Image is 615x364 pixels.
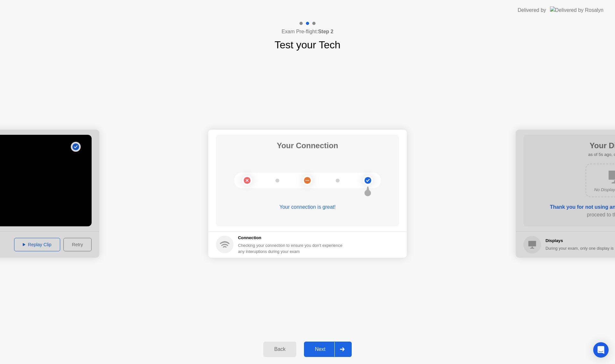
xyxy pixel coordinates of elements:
div: Your connection is great! [216,203,399,211]
div: Delivered by [518,6,546,14]
b: Step 2 [318,29,333,34]
h4: Exam Pre-flight: [282,28,333,36]
div: Back [265,346,294,352]
div: Checking your connection to ensure you don’t experience any interuptions during your exam [238,242,346,255]
h5: Connection [238,235,346,241]
h1: Test your Tech [275,37,340,53]
button: Next [304,342,352,357]
div: Next [306,346,334,352]
button: Back [263,342,296,357]
h1: Your Connection [277,140,338,151]
div: Open Intercom Messenger [593,342,609,358]
img: Delivered by Rosalyn [550,6,603,14]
